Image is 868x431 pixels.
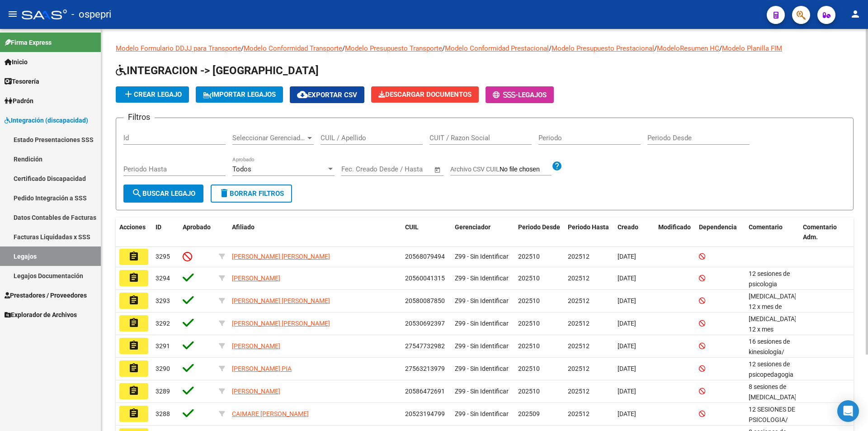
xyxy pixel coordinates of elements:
span: Comentario [749,223,783,231]
span: 20530692397 [405,320,445,327]
span: 202510 [518,365,540,372]
span: 3294 [156,275,170,282]
span: [DATE] [618,388,636,395]
datatable-header-cell: Periodo Hasta [564,218,614,247]
span: [PERSON_NAME] PIA [232,365,292,372]
datatable-header-cell: Comentario [745,218,799,247]
input: Archivo CSV CUIL [500,166,552,174]
span: Creado [618,223,638,231]
span: Todos [232,165,251,173]
mat-icon: assignment [128,251,139,262]
button: Crear Legajo [116,86,189,103]
span: Psicomotricidad 12 x mes octubre/diciembre 2025 Lic Diaz Natalia. Psicopedgogia 10 x mes octubre/... [749,315,799,405]
span: Gerenciador [455,223,491,231]
span: Z99 - Sin Identificar [455,275,509,282]
datatable-header-cell: Acciones [116,218,152,247]
mat-icon: cloud_download [297,89,308,100]
span: 3289 [156,388,170,395]
mat-icon: add [123,89,134,99]
a: Modelo Formulario DDJJ para Transporte [116,44,241,52]
span: 202510 [518,388,540,395]
span: 20560041315 [405,275,445,282]
mat-icon: assignment [128,295,139,306]
span: [PERSON_NAME] [PERSON_NAME] [232,253,330,260]
span: Seleccionar Gerenciador [232,134,306,142]
span: 27547732982 [405,342,445,350]
h3: Filtros [123,111,155,123]
mat-icon: assignment [128,340,139,351]
span: 3288 [156,410,170,417]
button: Borrar Filtros [211,185,292,203]
a: Modelo Presupuesto Prestacional [552,44,654,52]
span: [DATE] [618,365,636,372]
mat-icon: help [552,161,562,171]
a: Modelo Conformidad Transporte [244,44,342,52]
span: Acciones [119,223,146,231]
a: ModeloResumen HC [657,44,719,52]
button: Open calendar [433,165,443,175]
mat-icon: assignment [128,317,139,328]
span: 3292 [156,320,170,327]
span: 202512 [568,410,590,417]
span: Archivo CSV CUIL [450,166,500,173]
datatable-header-cell: CUIL [401,218,451,247]
span: Borrar Filtros [219,189,284,198]
span: Firma Express [5,38,52,47]
span: 27563213979 [405,365,445,372]
span: Legajos [518,91,547,99]
span: 3290 [156,365,170,372]
span: [PERSON_NAME] [232,275,280,282]
input: Fecha fin [386,165,430,173]
mat-icon: menu [7,9,18,19]
span: - [493,91,518,99]
span: Buscar Legajo [132,189,195,198]
span: Crear Legajo [123,90,182,99]
span: Periodo Hasta [568,223,609,231]
span: Z99 - Sin Identificar [455,388,509,395]
span: [DATE] [618,253,636,260]
span: 202510 [518,253,540,260]
span: Z99 - Sin Identificar [455,297,509,304]
span: Inicio [5,57,28,67]
datatable-header-cell: Gerenciador [451,218,514,247]
mat-icon: assignment [128,408,139,419]
span: INTEGRACION -> [GEOGRAPHIC_DATA] [116,64,319,77]
span: 20586472691 [405,388,445,395]
span: Z99 - Sin Identificar [455,410,509,417]
span: [PERSON_NAME] [PERSON_NAME] [232,320,330,327]
span: Z99 - Sin Identificar [455,320,509,327]
mat-icon: assignment [128,363,139,374]
span: 12 sesiones de psicologia Alvarez melany/ Octubre a dic 12 sesiones de fonoaudiologia Romero Nanc... [749,270,800,401]
span: Exportar CSV [297,91,357,99]
button: -Legajos [486,86,554,103]
div: Open Intercom Messenger [837,400,859,422]
span: Modificado [658,223,691,231]
span: Tesorería [5,76,39,86]
span: [DATE] [618,410,636,417]
span: 202510 [518,320,540,327]
a: Modelo Presupuesto Transporte [345,44,442,52]
span: 202509 [518,410,540,417]
span: 202512 [568,320,590,327]
span: CUIL [405,223,419,231]
span: 202512 [568,253,590,260]
span: 202512 [568,275,590,282]
datatable-header-cell: Afiliado [228,218,401,247]
span: Descargar Documentos [378,90,472,99]
datatable-header-cell: Dependencia [695,218,745,247]
span: 202510 [518,275,540,282]
datatable-header-cell: Modificado [655,218,695,247]
span: Dependencia [699,223,737,231]
span: 3293 [156,297,170,304]
span: Comentario Adm. [803,223,837,241]
span: 202510 [518,297,540,304]
span: 202512 [568,297,590,304]
span: 20568079494 [405,253,445,260]
span: Prestadores / Proveedores [5,290,87,300]
span: [DATE] [618,275,636,282]
span: Z99 - Sin Identificar [455,342,509,350]
span: [DATE] [618,320,636,327]
span: Integración (discapacidad) [5,115,88,125]
mat-icon: assignment [128,272,139,283]
span: [PERSON_NAME] [232,342,280,350]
